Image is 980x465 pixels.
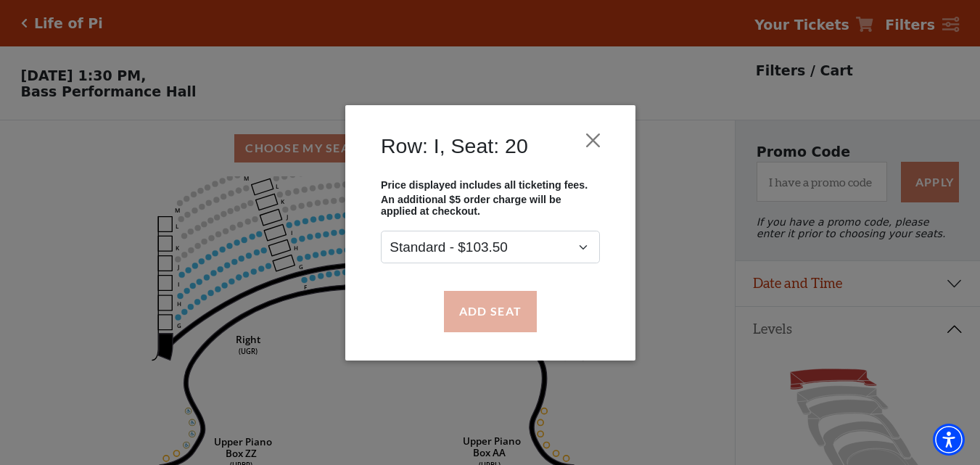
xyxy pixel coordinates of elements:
button: Add Seat [443,291,536,332]
p: Price displayed includes all ticketing fees. [381,178,600,190]
button: Close [579,126,606,154]
p: An additional $5 order charge will be applied at checkout. [381,194,600,217]
div: Accessibility Menu [933,424,965,456]
h4: Row: I, Seat: 20 [381,133,528,158]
